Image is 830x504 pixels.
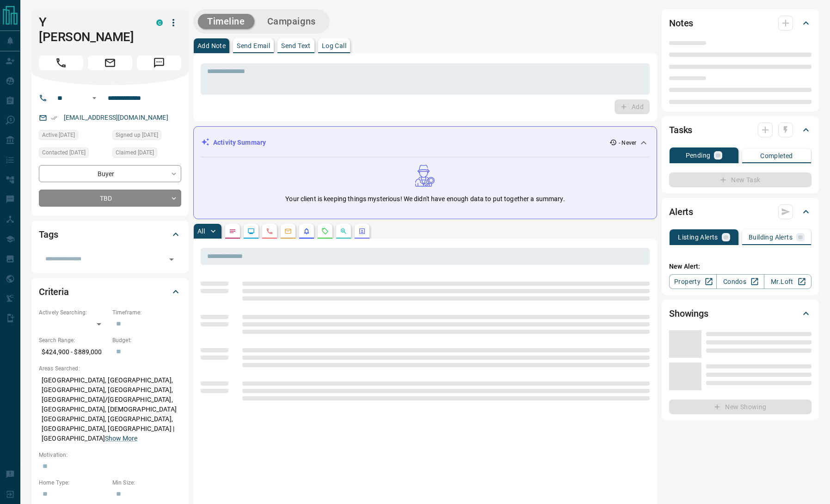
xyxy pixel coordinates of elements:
button: Open [89,92,100,104]
div: Sun Apr 23 2023 [112,148,181,160]
p: Log Call [322,43,346,49]
p: Activity Summary [213,138,266,148]
div: condos.ca [156,19,163,26]
div: Tags [39,223,181,246]
a: Mr.Loft [764,274,812,289]
p: Completed [760,153,793,159]
h2: Tasks [669,123,692,137]
button: Timeline [198,14,254,29]
div: Notes [669,12,812,34]
p: All [197,228,205,234]
button: Open [165,253,178,266]
p: Listing Alerts [678,234,718,240]
button: Show More [105,434,137,443]
h2: Alerts [669,204,693,219]
h1: Y [PERSON_NAME] [39,15,142,44]
h2: Notes [669,16,693,31]
p: Send Text [281,43,311,49]
svg: Calls [266,227,273,235]
h2: Showings [669,306,708,321]
div: Showings [669,302,812,325]
p: $424,900 - $889,000 [39,344,108,360]
svg: Email Verified [51,115,57,121]
p: Search Range: [39,336,108,344]
div: Criteria [39,281,181,303]
span: Signed up [DATE] [116,130,158,140]
a: Property [669,274,717,289]
div: Sun Apr 23 2023 [112,130,181,143]
svg: Listing Alerts [303,227,310,235]
p: - Never [619,139,636,147]
p: Timeframe: [112,308,181,317]
h2: Tags [39,227,58,242]
p: Your client is keeping things mysterious! We didn't have enough data to put together a summary. [285,194,565,204]
span: Message [137,55,181,70]
p: Budget: [112,336,181,344]
p: New Alert: [669,262,812,271]
p: Building Alerts [749,234,793,240]
p: Pending [686,152,711,159]
div: Tue Jul 01 2025 [39,130,108,143]
div: Mon May 01 2023 [39,148,108,160]
div: Tasks [669,119,812,141]
p: Send Email [237,43,270,49]
svg: Notes [229,227,236,235]
svg: Opportunities [340,227,347,235]
svg: Requests [321,227,329,235]
p: Areas Searched: [39,364,181,373]
p: Motivation: [39,451,181,459]
a: [EMAIL_ADDRESS][DOMAIN_NAME] [64,114,168,121]
div: Activity Summary- Never [201,134,649,151]
span: Claimed [DATE] [116,148,154,157]
span: Email [88,55,132,70]
p: Add Note [197,43,226,49]
div: Alerts [669,201,812,223]
p: Home Type: [39,479,108,487]
p: Actively Searching: [39,308,108,317]
div: Buyer [39,165,181,182]
svg: Emails [284,227,292,235]
button: Campaigns [258,14,325,29]
span: Active [DATE] [42,130,75,140]
span: Call [39,55,83,70]
span: Contacted [DATE] [42,148,86,157]
p: Min Size: [112,479,181,487]
svg: Lead Browsing Activity [247,227,255,235]
h2: Criteria [39,284,69,299]
div: TBD [39,190,181,207]
p: [GEOGRAPHIC_DATA], [GEOGRAPHIC_DATA], [GEOGRAPHIC_DATA], [GEOGRAPHIC_DATA], [GEOGRAPHIC_DATA]/[GE... [39,373,181,446]
a: Condos [716,274,764,289]
svg: Agent Actions [358,227,366,235]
